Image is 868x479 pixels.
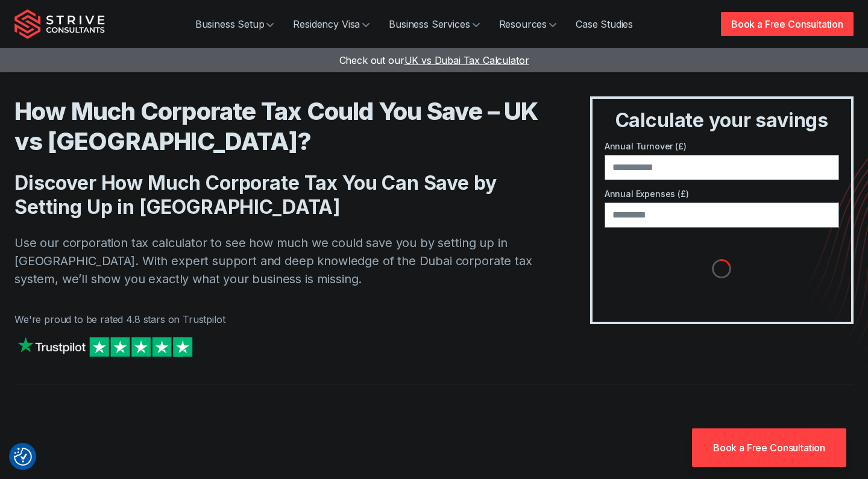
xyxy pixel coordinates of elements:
span: UK vs Dubai Tax Calculator [404,54,529,66]
a: Residency Visa [283,12,379,36]
a: Case Studies [566,12,643,36]
img: Strive Consultants [14,9,105,39]
p: Use our corporation tax calculator to see how much we could save you by setting up in [GEOGRAPHIC... [14,234,542,288]
a: Book a Free Consultation [721,12,854,36]
h3: Calculate your savings [597,108,846,133]
a: Business Setup [186,12,284,36]
button: Consent Preferences [14,448,32,466]
label: Annual Expenses (£) [605,187,839,200]
h1: How Much Corporate Tax Could You Save – UK vs [GEOGRAPHIC_DATA]? [14,96,542,157]
p: We're proud to be rated 4.8 stars on Trustpilot [14,312,542,327]
a: Check out ourUK vs Dubai Tax Calculator [339,54,529,66]
label: Annual Turnover (£) [605,140,839,152]
a: Business Services [379,12,489,36]
a: Resources [489,12,567,36]
img: Strive on Trustpilot [14,334,195,360]
a: Book a Free Consultation [692,428,846,467]
h2: Discover How Much Corporate Tax You Can Save by Setting Up in [GEOGRAPHIC_DATA] [14,171,542,219]
img: Revisit consent button [14,448,32,466]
